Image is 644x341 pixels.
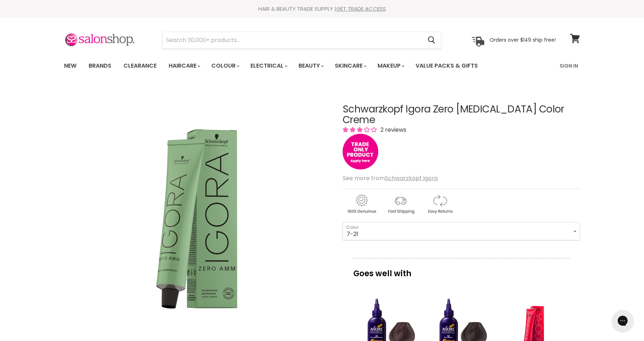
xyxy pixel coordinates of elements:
[163,58,205,73] a: Haircare
[555,58,582,73] a: Sign In
[107,129,286,309] img: Schwarzkopf Igora Zero Ammonia Color Creme
[55,56,589,76] nav: Main
[163,32,422,48] input: Search
[422,32,441,48] button: Search
[59,56,519,76] ul: Main menu
[343,193,380,215] img: genuine.gif
[421,193,459,215] img: returns.gif
[293,58,328,73] a: Beauty
[343,104,580,126] h1: Schwarzkopf Igora Zero [MEDICAL_DATA] Color Creme
[336,5,386,12] a: GET TRADE ACCESS
[206,58,244,73] a: Colour
[118,58,162,73] a: Clearance
[343,126,378,134] span: 3.00 stars
[490,37,556,43] p: Orders over $149 ship free!
[353,258,569,282] p: Goes well with
[55,5,589,12] div: HAIR & BEAUTY TRADE SUPPLY |
[343,134,378,169] img: tradeonly_small.jpg
[59,58,82,73] a: New
[410,58,483,73] a: Value Packs & Gifts
[378,126,406,134] span: 2 reviews
[382,193,419,215] img: shipping.gif
[162,32,441,49] form: Product
[83,58,117,73] a: Brands
[329,58,371,73] a: Skincare
[343,174,438,182] span: See more from
[608,308,637,334] iframe: Gorgias live chat messenger
[372,58,409,73] a: Makeup
[385,174,438,182] a: Schwarzkopf Igora
[245,58,292,73] a: Electrical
